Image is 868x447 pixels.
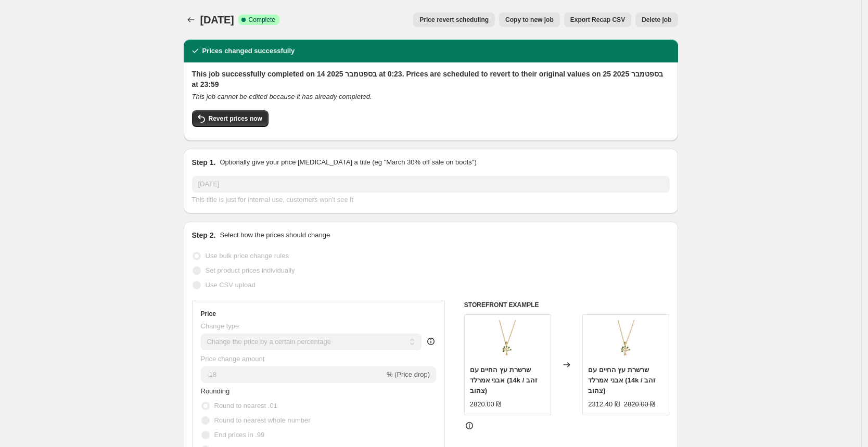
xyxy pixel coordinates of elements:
i: This job cannot be edited because it has already completed. [192,93,372,100]
input: -15 [201,366,385,383]
span: [DATE] [200,14,234,25]
button: Delete job [635,12,678,27]
span: Price revert scheduling [419,16,489,24]
p: Optionally give your price [MEDICAL_DATA] a title (eg "March 30% off sale on boots") [220,157,476,168]
span: שרשרת עץ החיים עם אבני אמרלד (14k / זהב צהוב) [588,366,656,394]
span: שרשרת עץ החיים עם אבני אמרלד (14k / זהב צהוב) [470,366,538,394]
span: Set product prices individually [206,266,295,274]
button: Copy to new job [499,12,560,27]
h2: This job successfully completed on 14 בספטמבר 2025 at 0:23. Prices are scheduled to revert to the... [192,69,670,90]
span: Round to nearest .01 [214,402,277,410]
span: Delete job [642,16,671,24]
h3: Price [201,310,216,318]
span: Export Recap CSV [570,16,625,24]
button: Price revert scheduling [413,12,495,27]
input: 30% off holiday sale [192,176,670,193]
span: Rounding [201,387,230,395]
span: Copy to new job [505,16,554,24]
span: End prices in .99 [214,431,265,439]
button: Export Recap CSV [564,12,631,27]
span: Revert prices now [209,114,262,123]
p: Select how the prices should change [220,230,330,240]
span: Complete [249,16,275,24]
h2: Step 1. [192,157,216,168]
h6: STOREFRONT EXAMPLE [464,301,670,309]
span: Price change amount [201,355,265,363]
div: 2312.40 ₪ [588,399,620,410]
h2: Prices changed successfully [202,46,295,56]
button: Price change jobs [184,12,198,27]
span: Use bulk price change rules [206,252,289,260]
span: Change type [201,322,239,330]
h2: Step 2. [192,230,216,240]
span: Round to nearest whole number [214,416,311,424]
img: tree_80x.jpg [605,320,647,362]
button: Revert prices now [192,110,269,127]
div: help [426,336,436,347]
div: 2820.00 ₪ [470,399,502,410]
span: % (Price drop) [387,371,430,378]
strike: 2820.00 ₪ [624,399,656,410]
span: Use CSV upload [206,281,256,289]
span: This title is just for internal use, customers won't see it [192,196,353,203]
img: tree_80x.jpg [487,320,528,362]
